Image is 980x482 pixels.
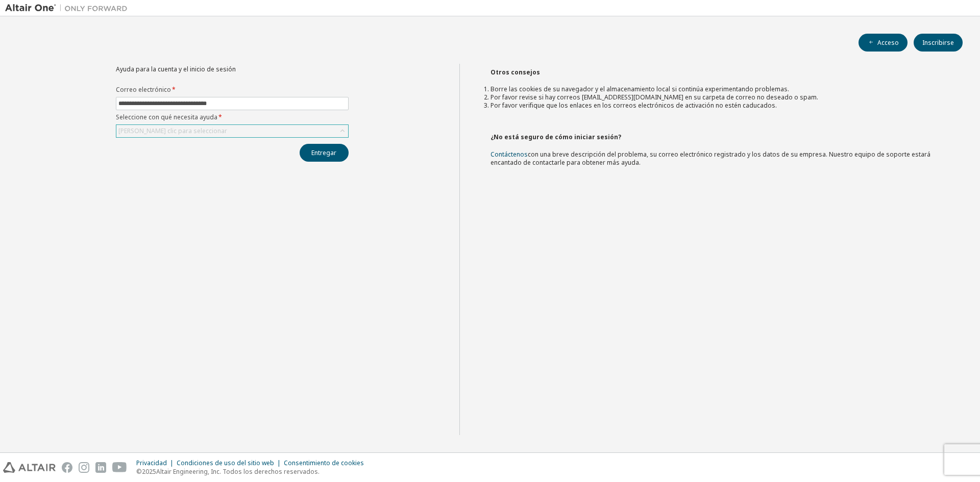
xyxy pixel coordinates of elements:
img: Altair Uno [5,3,133,13]
font: 2025 [142,467,156,476]
font: Ayuda para la cuenta y el inicio de sesión [116,65,236,73]
font: Inscribirse [922,38,954,47]
img: facebook.svg [62,462,72,473]
font: Por favor revise si hay correos [EMAIL_ADDRESS][DOMAIN_NAME] en su carpeta de correo no deseado o... [491,93,818,102]
font: Acceso [877,38,899,47]
img: instagram.svg [79,462,89,473]
font: Borre las cookies de su navegador y el almacenamiento local si continúa experimentando problemas. [491,85,789,93]
font: Entregar [311,148,336,157]
font: Consentimiento de cookies [284,459,364,467]
font: © [136,467,142,476]
font: Condiciones de uso del sitio web [177,459,274,467]
img: altair_logo.svg [3,462,56,473]
button: Inscribirse [914,34,963,52]
font: Privacidad [136,459,167,467]
button: Acceso [859,34,908,52]
font: Seleccione con qué necesita ayuda [116,113,217,121]
div: [PERSON_NAME] clic para seleccionar [116,125,348,137]
font: Altair Engineering, Inc. Todos los derechos reservados. [156,467,320,476]
img: linkedin.svg [95,462,106,473]
font: [PERSON_NAME] clic para seleccionar [118,126,227,135]
img: youtube.svg [112,462,127,473]
font: con una breve descripción del problema, su correo electrónico registrado y los datos de su empres... [491,150,930,167]
font: Por favor verifique que los enlaces en los correos electrónicos de activación no estén caducados. [491,101,777,110]
font: Correo electrónico [116,85,171,94]
a: Contáctenos [491,150,528,159]
button: Entregar [300,144,349,162]
font: ¿No está seguro de cómo iniciar sesión? [491,133,621,141]
font: Otros consejos [491,68,540,77]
